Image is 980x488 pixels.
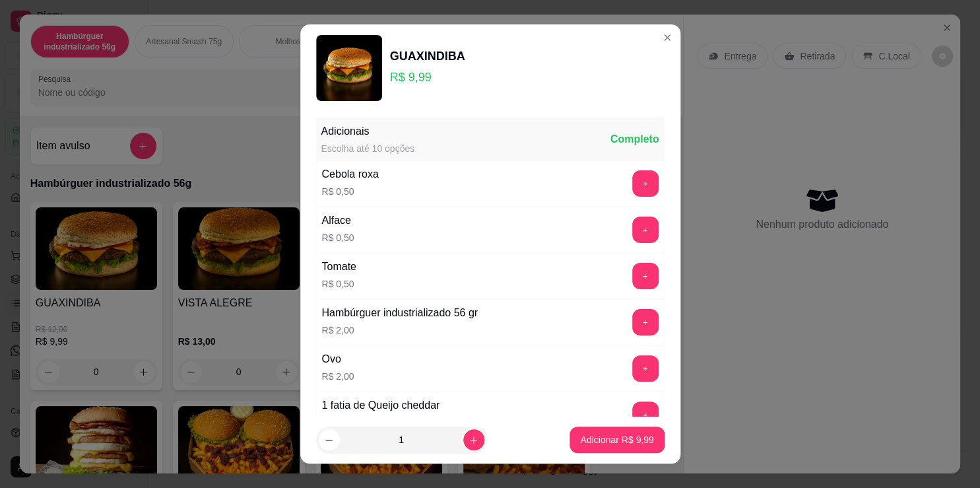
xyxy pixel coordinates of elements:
button: add [632,263,659,289]
div: Ovo [321,351,354,367]
div: Hambúrguer industrializado 56 gr [321,305,478,321]
button: add [632,401,659,428]
div: Alface [321,213,354,228]
p: R$ 0,50 [321,185,378,198]
div: Cebola roxa [321,166,378,182]
button: increase-product-quantity [463,429,484,450]
p: R$ 9,99 [389,68,465,87]
img: product-image [315,35,381,101]
div: GUAXINDIBA [389,47,465,65]
div: Tomate [321,259,356,275]
div: Adicionais [321,123,414,139]
p: R$ 2,00 [321,370,354,383]
button: Adicionar R$ 9,99 [570,427,664,453]
p: R$ 2,00 [321,324,478,337]
p: R$ 0,50 [321,231,354,244]
button: Close [657,27,678,48]
button: decrease-product-quantity [318,429,339,450]
div: Escolha até 10 opções [321,142,414,155]
p: R$ 0,50 [321,277,356,291]
button: add [632,355,659,382]
button: add [632,217,659,243]
button: add [632,309,659,335]
p: Adicionar R$ 9,99 [580,433,653,446]
div: 1 fatia de Queijo cheddar [321,398,440,413]
div: Completo [610,131,659,147]
button: add [632,170,659,197]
